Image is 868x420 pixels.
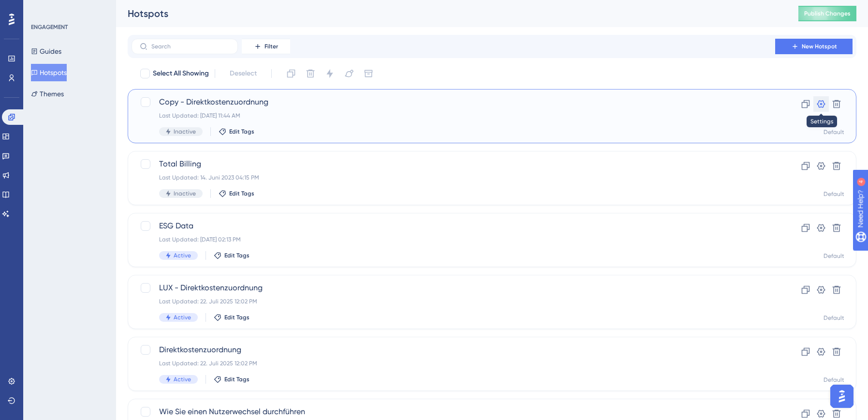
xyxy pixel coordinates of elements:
[214,314,250,321] button: Edit Tags
[31,23,68,31] div: ENGAGEMENT
[23,2,60,14] span: Need Help?
[824,128,844,136] div: Default
[224,252,250,259] span: Edit Tags
[159,112,748,120] div: Last Updated: [DATE] 11:44 AM
[214,375,250,383] button: Edit Tags
[229,128,254,135] span: Edit Tags
[224,314,250,321] span: Edit Tags
[153,68,209,79] span: Select All Showing
[174,375,191,383] span: Active
[221,65,265,82] button: Deselect
[214,252,250,259] button: Edit Tags
[159,236,748,243] div: Last Updated: [DATE] 02:13 PM
[31,43,61,60] button: Guides
[67,5,70,13] div: 4
[229,190,254,197] span: Edit Tags
[219,128,254,135] button: Edit Tags
[174,252,191,259] span: Active
[159,220,748,232] span: ESG Data
[824,190,844,198] div: Default
[159,360,748,367] div: Last Updated: 22. Juli 2025 12:02 PM
[775,39,853,54] button: New Hotspot
[159,174,748,181] div: Last Updated: 14. Juni 2023 04:15 PM
[159,344,748,356] span: Direktkostenzuordnung
[31,64,67,81] button: Hotspots
[798,6,856,21] button: Publish Changes
[159,96,748,108] span: Copy - Direktkostenzuordnung
[159,406,748,418] span: Wie Sie einen Nutzerwechsel durchführen
[802,43,837,50] span: New Hotspot
[242,39,290,54] button: Filter
[827,382,856,411] iframe: UserGuiding AI Assistant Launcher
[159,282,748,294] span: LUX - Direktkostenzuordnung
[174,314,191,321] span: Active
[230,68,257,79] span: Deselect
[174,128,196,135] span: Inactive
[219,190,254,197] button: Edit Tags
[151,43,230,50] input: Search
[174,190,196,197] span: Inactive
[159,158,748,170] span: Total Billing
[128,7,774,20] div: Hotspots
[804,10,851,17] span: Publish Changes
[824,252,844,260] div: Default
[224,375,250,383] span: Edit Tags
[159,298,748,305] div: Last Updated: 22. Juli 2025 12:02 PM
[31,85,64,103] button: Themes
[824,376,844,384] div: Default
[265,43,278,50] span: Filter
[824,314,844,322] div: Default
